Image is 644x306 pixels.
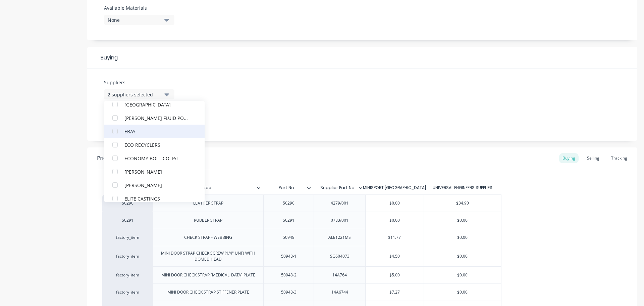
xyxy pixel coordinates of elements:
[584,153,603,163] div: Selling
[424,267,501,283] div: $0.00
[124,101,192,108] div: [GEOGRAPHIC_DATA]
[366,267,424,283] div: $5.00
[124,141,192,148] div: ECO RECYCLERS
[272,199,306,208] div: 50290
[314,181,365,194] div: Supplier Part No
[124,168,192,175] div: [PERSON_NAME]
[102,266,501,283] div: factory_itemMINI DOOR CHECK STRAP [MEDICAL_DATA] PLATE50948-214A764$5.00$0.00
[272,271,306,279] div: 50948-2
[424,195,501,212] div: $34.90
[189,216,228,225] div: RUBBER STRAP
[363,185,426,191] div: MINISPORT [GEOGRAPHIC_DATA]
[272,252,306,261] div: 50948-1
[102,181,153,194] div: MYOB Item #
[366,229,424,246] div: $11.77
[109,200,146,206] div: 50290
[366,212,424,229] div: $0.00
[97,154,114,162] div: Pricing
[108,91,161,98] div: 2 suppliers selected
[109,272,146,278] div: factory_item
[424,284,501,301] div: $0.00
[102,229,501,246] div: factory_itemCHECK STRAP - WEBBING50948ALE1221MS$11.77$0.00
[272,288,306,297] div: 50948-3
[109,289,146,295] div: factory_item
[109,234,146,241] div: factory_item
[424,229,501,246] div: $0.00
[323,271,357,279] div: 14A764
[156,271,261,279] div: MINI DOOR CHECK STRAP [MEDICAL_DATA] PLATE
[559,153,579,163] div: Buying
[323,216,357,225] div: 0783/001
[608,153,631,163] div: Tracking
[87,47,637,69] div: Buying
[104,89,174,99] button: 2 suppliers selected
[323,199,357,208] div: 4279/001
[109,253,146,259] div: factory_item
[124,155,192,162] div: ECONOMY BOLT CO. P/L
[366,284,424,301] div: $7.27
[424,212,501,229] div: $0.00
[366,248,424,265] div: $4.50
[263,181,314,194] div: Part No
[366,195,424,212] div: $0.00
[272,216,306,225] div: 50291
[124,128,192,135] div: EBAY
[433,185,492,191] div: UNIVERSAL ENGINEERS SUPPLIES
[153,179,259,196] div: Type
[188,199,229,208] div: LEATHER STRAP
[104,15,174,25] button: None
[108,16,161,24] div: None
[424,248,501,265] div: $0.00
[104,79,174,86] label: Suppliers
[104,4,174,11] label: Available Materials
[179,233,237,242] div: CHECK STRAP - WEBBING
[323,252,357,261] div: SG604073
[102,194,501,212] div: 50290LEATHER STRAP502904279/001$0.00$34.90
[156,249,261,264] div: MINI DOOR STRAP CHECK SCREW (1/4" UNF) WITH DOMED HEAD
[124,114,192,121] div: [PERSON_NAME] FLUID POWER
[124,195,192,202] div: ELITE CASTINGS
[272,233,306,242] div: 50948
[162,288,255,297] div: MINI DOOR CHECK STRAP STIFFENER PLATE
[102,212,501,229] div: 50291RUBBER STRAP502910783/001$0.00$0.00
[124,181,192,188] div: [PERSON_NAME]
[263,179,310,196] div: Part No
[323,233,357,242] div: ALE1221MS
[323,288,357,297] div: 14A6744
[109,217,146,223] div: 50291
[153,181,263,194] div: Type
[102,283,501,301] div: factory_itemMINI DOOR CHECK STRAP STIFFENER PLATE50948-314A6744$7.27$0.00
[314,179,361,196] div: Supplier Part No
[102,246,501,266] div: factory_itemMINI DOOR STRAP CHECK SCREW (1/4" UNF) WITH DOMED HEAD50948-1SG604073$4.50$0.00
